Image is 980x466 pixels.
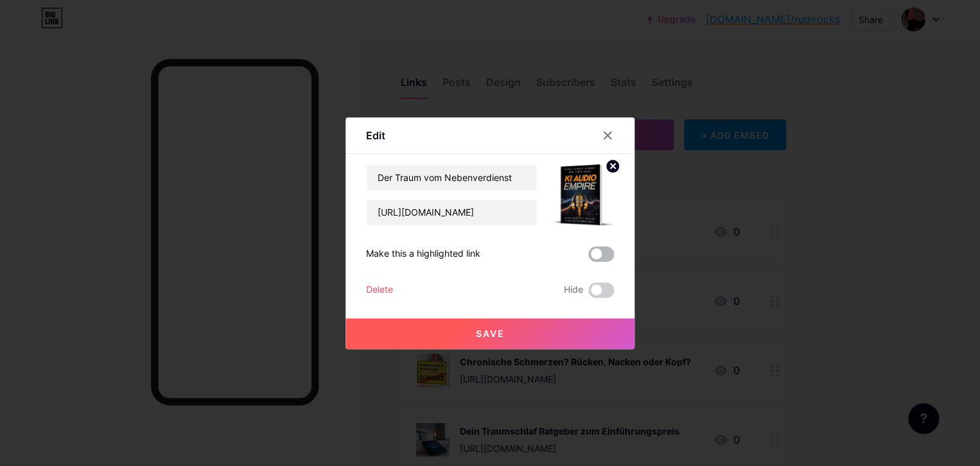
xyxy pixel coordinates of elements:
[552,164,614,226] img: link_thumbnail
[367,165,536,191] input: Title
[564,282,583,298] span: Hide
[366,282,393,298] div: Delete
[366,246,480,262] div: Make this a highlighted link
[367,200,536,225] input: URL
[476,328,505,339] span: Save
[346,318,634,349] button: Save
[366,128,385,143] div: Edit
